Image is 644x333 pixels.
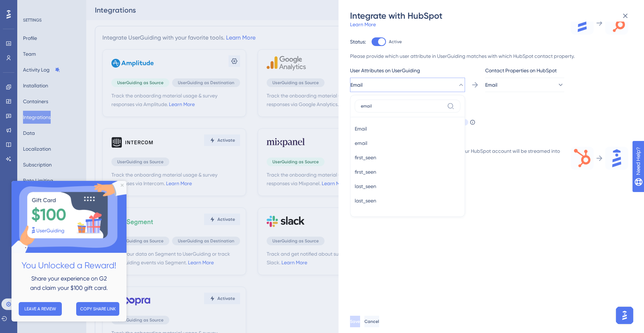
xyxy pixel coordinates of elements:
div: Status: [350,37,366,46]
button: Save [350,316,360,327]
span: Email [485,81,497,89]
button: Email [485,78,564,92]
iframe: UserGuiding AI Assistant Launcher [614,305,635,326]
span: last_seen [355,196,376,205]
div: Close Preview [109,3,112,6]
span: first_seen [355,153,376,162]
button: Email [355,122,460,136]
button: first_seen [355,165,460,179]
div: UserGuiding as a Destination [350,135,628,144]
input: Type the value [361,103,444,109]
span: first_seen [355,168,376,176]
a: Learn More [350,22,376,27]
span: User Attributes on UserGuiding [350,66,420,75]
span: Active [389,39,402,45]
button: COPY SHARE LINK [65,121,108,135]
span: Contact Properties on HubSpot [485,66,557,75]
span: Share your experience on G2 [20,94,95,101]
button: LEAVE A REVIEW [7,121,50,135]
div: Integrate with HubSpot [350,10,634,22]
button: Email [350,78,465,92]
button: email [355,136,460,150]
button: Cancel [364,316,379,327]
button: first_seen [355,150,460,165]
h2: You Unlocked a Reward! [6,78,109,92]
span: Cancel [364,319,379,324]
button: last_seen [355,193,460,208]
span: Save [350,319,360,324]
div: Please provide which user attribute in UserGuiding matches with which HubSpot contact property. [350,52,628,60]
span: Need Help? [17,2,45,10]
span: and claim your $100 gift card. [19,104,96,110]
span: email [355,139,367,147]
span: Email [350,81,363,89]
button: last_seen [355,179,460,193]
span: last_seen [355,182,376,191]
span: Email [355,124,367,133]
